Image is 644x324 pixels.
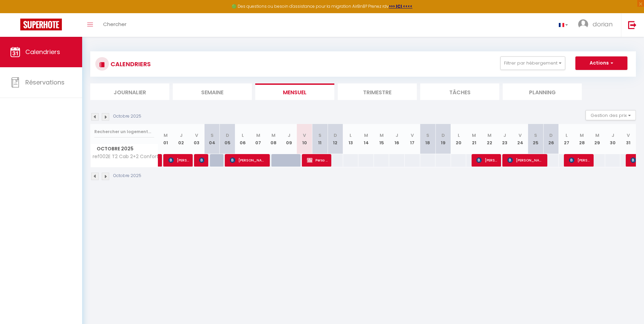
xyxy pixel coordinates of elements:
th: 24 [512,124,528,154]
th: 04 [204,124,220,154]
th: 23 [497,124,513,154]
th: 03 [189,124,205,154]
span: [PERSON_NAME] [230,154,266,167]
span: Calendriers [25,48,60,56]
span: [PERSON_NAME] [476,154,497,167]
th: 31 [620,124,636,154]
abbr: J [503,132,506,139]
abbr: J [612,132,614,139]
a: >>> ICI <<<< [389,3,412,9]
li: Semaine [173,83,252,100]
th: 11 [312,124,328,154]
span: Réservations [25,78,65,86]
li: Journalier [90,83,169,100]
abbr: L [458,132,460,139]
th: 12 [328,124,343,154]
button: Actions [575,56,627,70]
abbr: J [180,132,183,139]
abbr: J [288,132,290,139]
th: 02 [173,124,189,154]
th: 16 [389,124,405,154]
h3: CALENDRIERS [109,56,151,72]
th: 22 [482,124,497,154]
span: Peyrefiche [PERSON_NAME] [199,154,204,167]
abbr: S [318,132,321,139]
img: logout [628,21,637,29]
th: 19 [435,124,451,154]
abbr: V [303,132,306,139]
th: 14 [358,124,374,154]
abbr: M [380,132,384,139]
p: Octobre 2025 [113,113,141,120]
img: ... [578,19,588,29]
p: Octobre 2025 [113,173,141,179]
abbr: J [396,132,398,139]
th: 10 [297,124,312,154]
th: 09 [281,124,297,154]
th: 06 [235,124,251,154]
span: [PERSON_NAME] [507,154,544,167]
th: 29 [590,124,605,154]
th: 18 [420,124,436,154]
th: 27 [559,124,574,154]
abbr: S [211,132,214,139]
th: 28 [574,124,590,154]
abbr: V [627,132,630,139]
abbr: M [487,132,492,139]
th: 13 [343,124,359,154]
li: Mensuel [255,83,334,100]
th: 08 [266,124,282,154]
abbr: S [534,132,537,139]
abbr: M [256,132,260,139]
abbr: V [411,132,414,139]
th: 21 [466,124,482,154]
th: 07 [251,124,266,154]
a: Chercher [98,13,132,37]
abbr: L [566,132,568,139]
span: Octobre 2025 [91,144,158,154]
img: Super Booking [20,19,62,30]
abbr: M [271,132,276,139]
abbr: M [364,132,368,139]
li: Tâches [420,83,499,100]
li: Planning [503,83,582,100]
a: ... dorian [573,13,621,37]
abbr: D [226,132,229,139]
abbr: M [164,132,168,139]
button: Gestion des prix [586,110,636,120]
span: [PERSON_NAME] [569,154,590,167]
th: 20 [451,124,467,154]
abbr: L [350,132,352,139]
abbr: S [426,132,429,139]
th: 05 [220,124,235,154]
abbr: D [549,132,553,139]
th: 26 [543,124,559,154]
abbr: L [242,132,244,139]
th: 25 [528,124,544,154]
input: Rechercher un logement... [94,126,154,138]
abbr: V [519,132,522,139]
th: 17 [405,124,420,154]
button: Filtrer par hébergement [500,56,565,70]
th: 15 [374,124,389,154]
abbr: M [580,132,584,139]
li: Trimestre [338,83,417,100]
abbr: D [334,132,337,139]
span: Perso Perso [307,154,328,167]
th: 01 [158,124,174,154]
span: [PERSON_NAME] [168,154,189,167]
span: dorian [593,20,613,28]
th: 30 [605,124,621,154]
abbr: M [595,132,599,139]
span: Chercher [103,21,126,28]
span: ref002E T2 Cab 2+2 Confort [92,154,159,159]
abbr: V [195,132,198,139]
abbr: D [442,132,445,139]
abbr: M [472,132,476,139]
